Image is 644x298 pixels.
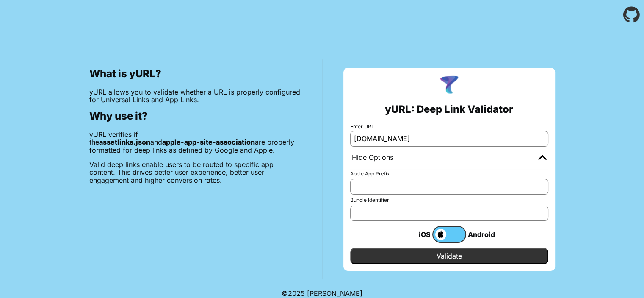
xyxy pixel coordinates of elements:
img: chevron [538,155,547,160]
label: Bundle Identifier [350,197,548,203]
h2: yURL: Deep Link Validator [385,103,513,115]
a: Michael Ibragimchayev's Personal Site [307,289,362,298]
h2: What is yURL? [89,68,301,80]
div: Android [466,229,500,240]
label: Apple App Prefix [350,171,548,177]
p: Valid deep links enable users to be routed to specific app content. This drives better user exper... [89,161,301,184]
div: iOS [398,229,432,240]
b: apple-app-site-association [162,138,255,146]
img: yURL Logo [438,75,460,97]
b: assetlinks.json [99,138,150,146]
p: yURL allows you to validate whether a URL is properly configured for Universal Links and App Links. [89,88,301,104]
h2: Why use it? [89,110,301,122]
input: Validate [350,248,548,264]
span: 2025 [288,289,305,298]
p: yURL verifies if the and are properly formatted for deep links as defined by Google and Apple. [89,131,301,154]
input: e.g. https://app.chayev.com/xyx [350,131,548,146]
label: Enter URL [350,124,548,130]
div: Hide Options [352,153,393,162]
